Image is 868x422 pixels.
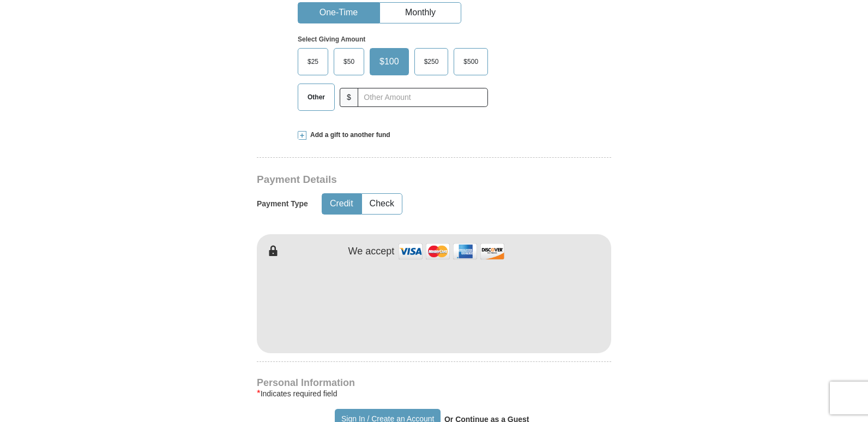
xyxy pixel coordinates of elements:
span: $250 [419,54,444,70]
span: $ [340,88,358,107]
button: Monthly [380,3,461,23]
h4: We accept [348,246,395,258]
h5: Payment Type [257,199,308,209]
button: Credit [322,194,361,214]
input: Other Amount [358,88,488,107]
h4: Personal Information [257,378,611,387]
button: One-Time [298,3,379,23]
strong: Select Giving Amount [298,35,365,43]
span: Other [302,89,330,105]
button: Check [362,194,402,214]
span: $100 [374,54,405,70]
h3: Payment Details [257,174,535,186]
div: Indicates required field [257,387,611,400]
img: credit cards accepted [397,240,506,263]
span: $50 [338,54,360,70]
span: Add a gift to another fund [306,130,390,140]
span: $25 [302,54,324,70]
span: $500 [458,54,484,70]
